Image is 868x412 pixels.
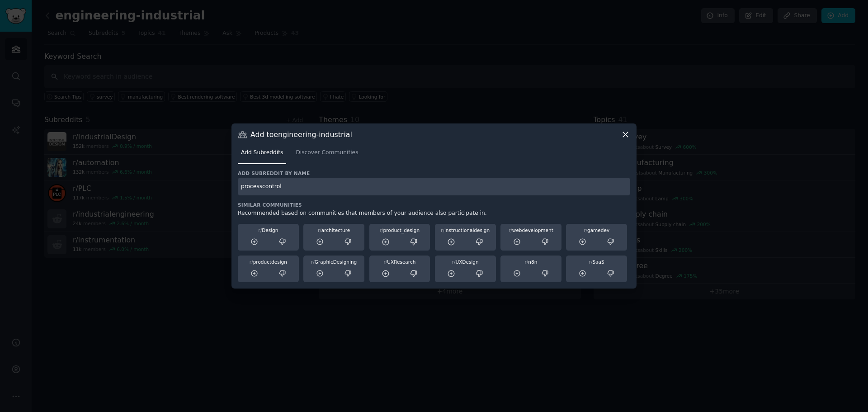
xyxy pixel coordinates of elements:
div: productdesign [241,259,296,265]
div: instructionaldesign [438,227,493,233]
div: webdevelopment [504,227,558,233]
div: n8n [504,259,558,265]
div: Recommended based on communities that members of your audience also participate in. [238,209,630,218]
span: r/ [258,227,262,233]
div: GraphicDesigning [307,259,361,265]
a: Add Subreddits [238,146,286,164]
span: r/ [250,259,253,265]
span: r/ [584,227,587,233]
h3: Similar Communities [238,202,630,208]
div: SaaS [569,259,624,265]
span: r/ [441,227,444,233]
a: Discover Communities [292,146,361,164]
div: Design [241,227,296,233]
h3: Add to engineering-industrial [250,130,352,139]
span: r/ [318,227,321,233]
div: UXDesign [438,259,493,265]
span: r/ [524,259,528,265]
span: r/ [383,259,387,265]
div: gamedev [569,227,624,233]
div: product_design [373,227,427,233]
h3: Add subreddit by name [238,170,630,176]
span: r/ [311,259,315,265]
input: Enter subreddit name and press enter [238,178,630,195]
span: r/ [589,259,593,265]
span: r/ [509,227,512,233]
span: r/ [380,227,383,233]
span: Add Subreddits [241,149,283,157]
span: Discover Communities [296,149,358,157]
div: architecture [307,227,361,233]
div: UXResearch [373,259,427,265]
span: r/ [452,259,456,265]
